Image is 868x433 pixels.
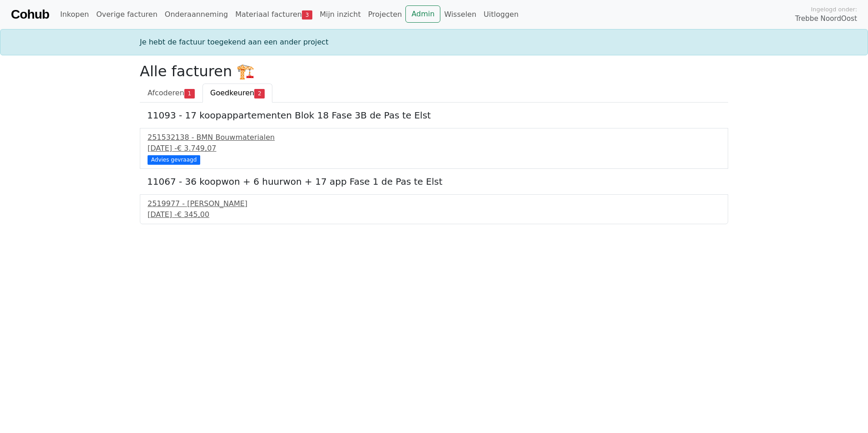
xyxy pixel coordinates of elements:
span: € 345,00 [177,210,209,219]
a: 2519977 - [PERSON_NAME][DATE] -€ 345,00 [148,198,720,220]
a: 251532138 - BMN Bouwmaterialen[DATE] -€ 3.749,07 Advies gevraagd [148,132,720,163]
span: Goedkeuren [210,89,254,97]
a: Admin [405,5,440,23]
span: Afcoderen [148,89,184,97]
a: Afcoderen1 [140,84,202,103]
span: Trebbe NoordOost [795,14,857,24]
span: 2 [254,89,265,98]
div: 251532138 - BMN Bouwmaterialen [148,132,720,143]
span: 3 [302,10,312,20]
div: Advies gevraagd [148,155,200,164]
span: Ingelogd onder: [811,5,857,14]
div: 2519977 - [PERSON_NAME] [148,198,720,209]
a: Projecten [365,5,406,24]
a: Wisselen [440,5,480,24]
a: Inkopen [56,5,92,24]
div: [DATE] - [148,143,720,154]
a: Overige facturen [93,5,161,24]
a: Uitloggen [480,5,522,24]
a: Materiaal facturen3 [232,5,316,24]
a: Mijn inzicht [316,5,365,24]
div: [DATE] - [148,209,720,220]
h5: 11067 - 36 koopwon + 6 huurwon + 17 app Fase 1 de Pas te Elst [147,176,721,187]
h2: Alle facturen 🏗️ [140,63,728,80]
div: Je hebt de factuur toegekend aan een ander project [134,37,734,48]
a: Onderaanneming [161,5,232,24]
span: € 3.749,07 [177,144,217,153]
h5: 11093 - 17 koopappartementen Blok 18 Fase 3B de Pas te Elst [147,110,721,121]
a: Goedkeuren2 [202,84,272,103]
a: Cohub [11,4,49,25]
span: 1 [184,89,195,98]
